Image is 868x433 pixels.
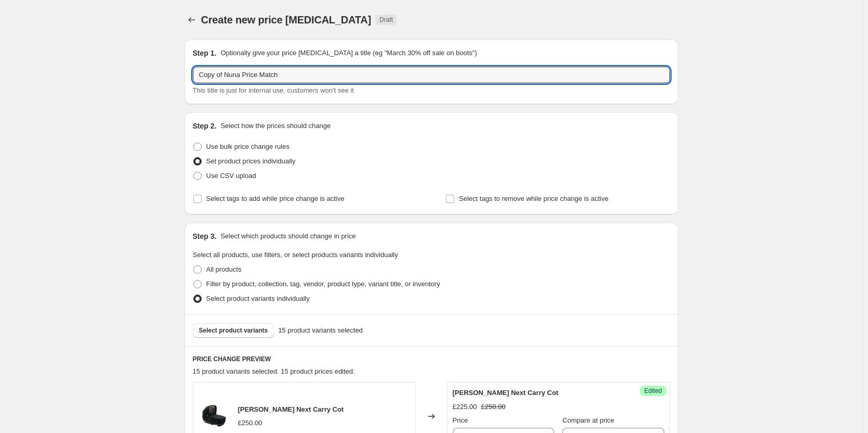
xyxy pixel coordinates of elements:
[453,416,468,424] span: Price
[193,86,354,94] span: This title is just for internal use, customers won't see it
[193,323,274,338] button: Select product variants
[193,121,217,131] h2: Step 2.
[278,325,363,336] span: 15 product variants selected
[453,389,559,397] span: [PERSON_NAME] Next Carry Cot
[220,121,331,131] p: Select how the prices should change
[199,326,268,335] span: Select product variants
[199,401,230,432] img: NunaCariNextCarryCot1_80x.jpg
[206,143,290,150] span: Use bulk price change rules
[201,14,372,26] span: Create new price [MEDICAL_DATA]
[379,16,393,24] span: Draft
[193,251,398,259] span: Select all products, use filters, or select products variants individually
[193,67,670,83] input: 30% off holiday sale
[562,416,614,424] span: Compare at price
[206,265,242,273] span: All products
[238,418,262,428] div: £250.00
[193,355,670,363] h6: PRICE CHANGE PREVIEW
[206,195,345,202] span: Select tags to add while price change is active
[185,12,199,27] button: Price change jobs
[481,402,506,412] strike: £250.00
[459,195,609,202] span: Select tags to remove while price change is active
[193,367,355,375] span: 15 product variants selected. 15 product prices edited:
[206,172,256,180] span: Use CSV upload
[220,231,356,241] p: Select which products should change in price
[206,280,440,288] span: Filter by product, collection, tag, vendor, product type, variant title, or inventory
[193,48,217,58] h2: Step 1.
[206,295,310,302] span: Select product variants individually
[206,157,296,165] span: Set product prices individually
[220,48,477,58] p: Optionally give your price [MEDICAL_DATA] a title (eg "March 30% off sale on boots")
[453,402,477,412] div: £225.00
[238,405,344,413] span: [PERSON_NAME] Next Carry Cot
[193,231,217,241] h2: Step 3.
[644,387,662,395] span: Edited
